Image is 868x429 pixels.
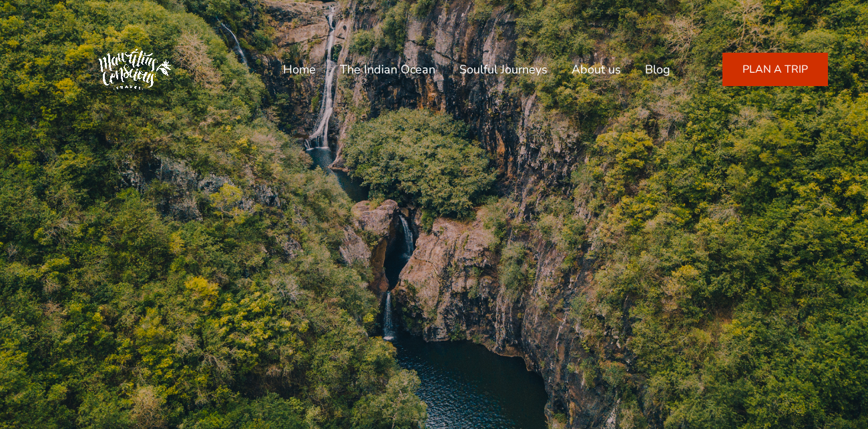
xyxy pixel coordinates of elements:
[572,53,621,85] a: About us
[722,53,828,86] a: PLAN A TRIP
[645,53,670,85] a: Blog
[340,53,435,85] a: The Indian Ocean
[459,53,548,85] a: Soulful Journeys
[283,53,316,85] a: Home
